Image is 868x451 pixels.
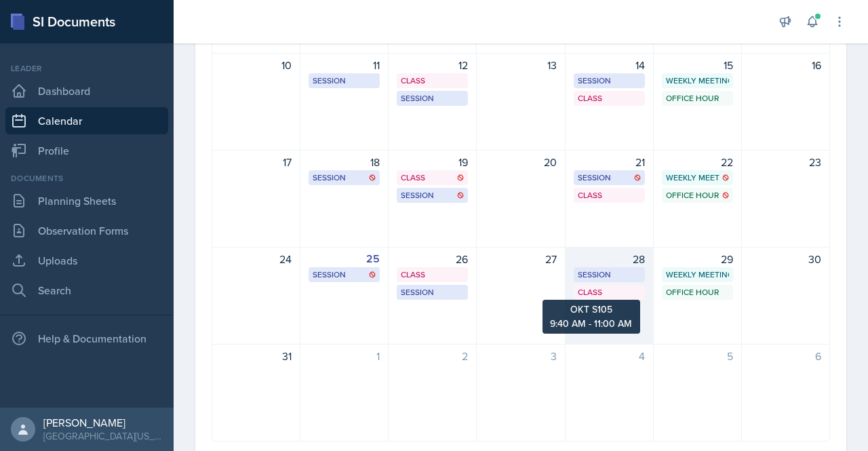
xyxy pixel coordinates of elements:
[666,172,729,184] div: Weekly Meeting
[220,251,292,267] div: 24
[662,57,733,73] div: 15
[662,154,733,170] div: 22
[397,57,468,73] div: 12
[309,251,380,267] div: 25
[5,187,168,214] a: Planning Sheets
[578,286,641,298] div: Class
[485,154,556,170] div: 20
[666,189,729,201] div: Office Hour
[401,172,464,184] div: Class
[5,247,168,274] a: Uploads
[401,189,464,201] div: Session
[401,92,464,104] div: Session
[666,269,729,281] div: Weekly Meeting
[662,251,733,267] div: 29
[309,57,380,73] div: 11
[750,154,821,170] div: 23
[309,154,380,170] div: 18
[43,429,163,443] div: [GEOGRAPHIC_DATA][US_STATE] in [GEOGRAPHIC_DATA]
[220,57,292,73] div: 10
[5,107,168,134] a: Calendar
[309,348,380,364] div: 1
[5,62,168,75] div: Leader
[397,154,468,170] div: 19
[485,57,556,73] div: 13
[5,137,168,164] a: Profile
[401,269,464,281] div: Class
[750,348,821,364] div: 6
[5,217,168,244] a: Observation Forms
[574,348,645,364] div: 4
[750,57,821,73] div: 16
[313,269,376,281] div: Session
[5,325,168,352] div: Help & Documentation
[397,348,468,364] div: 2
[574,154,645,170] div: 21
[397,251,468,267] div: 26
[666,75,729,87] div: Weekly Meeting
[750,251,821,267] div: 30
[578,75,641,87] div: Session
[220,348,292,364] div: 31
[574,57,645,73] div: 14
[485,348,556,364] div: 3
[5,277,168,304] a: Search
[313,75,376,87] div: Session
[220,154,292,170] div: 17
[574,251,645,267] div: 28
[578,269,641,281] div: Session
[666,92,729,104] div: Office Hour
[666,286,729,298] div: Office Hour
[5,172,168,184] div: Documents
[43,416,163,429] div: [PERSON_NAME]
[578,92,641,104] div: Class
[578,172,641,184] div: Session
[5,77,168,104] a: Dashboard
[401,286,464,298] div: Session
[485,251,556,267] div: 27
[401,75,464,87] div: Class
[662,348,733,364] div: 5
[313,172,376,184] div: Session
[578,189,641,201] div: Class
